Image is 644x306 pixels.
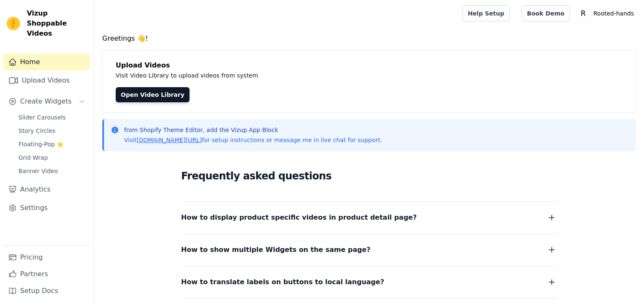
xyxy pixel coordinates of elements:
[13,165,90,177] a: Banner Video
[181,212,417,223] span: How to display product specific videos in product detail page?
[116,70,491,80] p: Visit Video Library to upload videos from system
[13,125,90,137] a: Story Circles
[124,126,382,134] p: from Shopify Theme Editor, add the Vizup App Block
[3,283,90,299] a: Setup Docs
[13,138,90,150] a: Floating-Pop ⭐
[181,244,557,256] button: How to show multiple Widgets on the same page?
[116,87,190,102] a: Open Video Library
[181,276,557,288] button: How to translate labels on buttons to local language?
[116,60,622,70] h4: Upload Videos
[18,113,66,122] span: Slider Carousels
[27,8,87,39] span: Vizup Shoppable Videos
[181,212,557,223] button: How to display product specific videos in product detail page?
[18,127,55,135] span: Story Circles
[13,152,90,163] a: Grid Wrap
[137,137,202,143] a: [DOMAIN_NAME][URL]
[181,276,384,288] span: How to translate labels on buttons to local language?
[20,96,72,106] span: Create Widgets
[7,17,20,30] img: Vizup
[102,34,636,44] h4: Greetings 👋!
[3,200,90,216] a: Settings
[3,54,90,70] a: Home
[18,167,58,175] span: Banner Video
[522,5,570,21] a: Book Demo
[3,93,90,110] button: Create Widgets
[124,136,382,144] p: Visit for setup instructions or message me in live chat for support.
[576,6,637,21] button: R Rooted-hands
[3,181,90,198] a: Analytics
[3,266,90,283] a: Partners
[462,5,510,21] a: Help Setup
[590,6,637,21] p: Rooted-hands
[581,9,586,18] text: R
[181,168,557,184] h2: Frequently asked questions
[18,153,48,162] span: Grid Wrap
[181,244,371,256] span: How to show multiple Widgets on the same page?
[18,140,64,148] span: Floating-Pop ⭐
[13,112,90,123] a: Slider Carousels
[3,249,90,266] a: Pricing
[3,72,90,89] a: Upload Videos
